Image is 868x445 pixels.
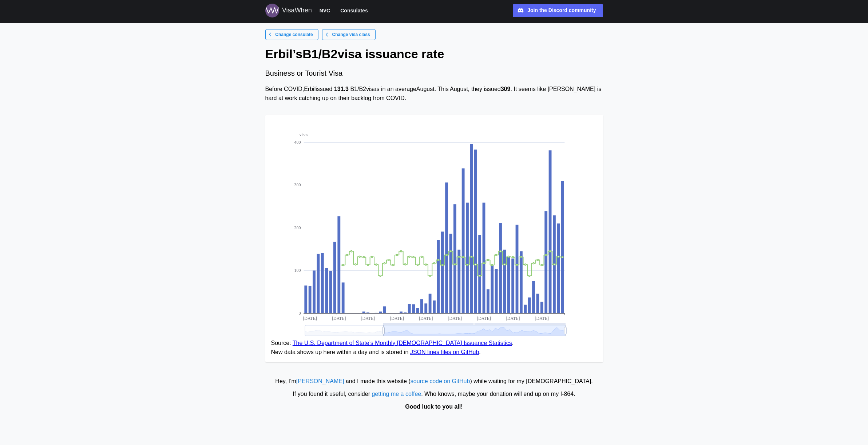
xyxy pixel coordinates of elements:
[501,86,511,92] strong: 309
[334,86,349,92] strong: 131.3
[271,339,597,357] figcaption: Source: . New data shows up here within a day and is stored in .
[265,85,603,103] div: Before COVID, Erbil issued B1/B2 visas in an average August . This August , they issued . It seem...
[332,316,346,321] text: [DATE]
[419,316,433,321] text: [DATE]
[303,316,317,321] text: [DATE]
[282,5,312,16] div: VisaWhen
[316,6,334,15] button: NVC
[296,378,344,384] a: [PERSON_NAME]
[337,6,371,15] button: Consulates
[340,6,368,15] span: Consulates
[320,6,330,15] span: NVC
[4,402,864,412] div: Good luck to you all!
[265,4,279,17] img: Logo for VisaWhen
[410,349,479,355] a: JSON lines files on GitHub
[294,268,301,273] text: 100
[506,316,520,321] text: [DATE]
[513,4,603,17] a: Join the Discord community
[411,378,470,384] a: source code on GitHub
[293,340,512,346] a: The U.S. Department of State’s Monthly [DEMOGRAPHIC_DATA] Issuance Statistics
[372,391,421,397] a: getting me a coffee
[448,316,462,321] text: [DATE]
[265,29,318,40] a: Change consulate
[294,225,301,230] text: 200
[265,68,603,79] div: Business or Tourist Visa
[294,182,301,187] text: 300
[299,132,308,137] text: visas
[294,140,301,145] text: 400
[477,316,491,321] text: [DATE]
[535,316,549,321] text: [DATE]
[322,29,376,40] a: Change visa class
[4,377,864,386] div: Hey, I’m and I made this website ( ) while waiting for my [DEMOGRAPHIC_DATA].
[527,7,596,15] div: Join the Discord community
[332,29,370,40] span: Change visa class
[265,4,312,17] a: Logo for VisaWhen VisaWhen
[390,316,404,321] text: [DATE]
[4,390,864,399] div: If you found it useful, consider . Who knows, maybe your donation will end up on my I‑864.
[298,311,301,316] text: 0
[275,29,313,40] span: Change consulate
[265,46,603,62] h1: Erbil ’s B1/B2 visa issuance rate
[361,316,375,321] text: [DATE]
